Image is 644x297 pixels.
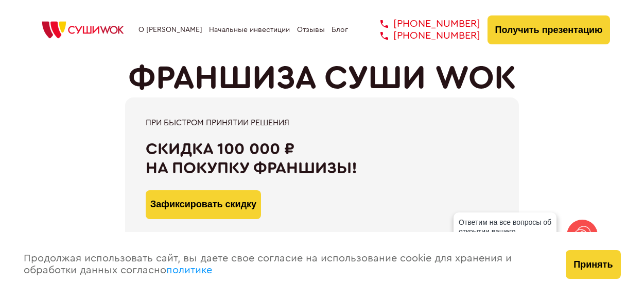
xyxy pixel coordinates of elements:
[332,26,348,34] a: Блог
[365,18,480,30] a: [PHONE_NUMBER]
[146,118,498,127] div: При быстром принятии решения
[146,190,261,219] button: Зафиксировать скидку
[138,26,202,34] a: О [PERSON_NAME]
[209,26,290,34] a: Начальные инвестиции
[146,140,498,178] div: Скидка 100 000 ₽ на покупку франшизы!
[566,250,620,279] button: Принять
[166,265,212,275] a: политике
[365,30,480,42] a: [PHONE_NUMBER]
[128,59,516,97] h1: ФРАНШИЗА СУШИ WOK
[488,15,611,44] button: Получить презентацию
[34,19,132,41] img: СУШИWOK
[454,212,556,251] div: Ответим на все вопросы об открытии вашего [PERSON_NAME]!
[13,232,556,297] div: Продолжая использовать сайт, вы даете свое согласие на использование cookie для хранения и обрабо...
[297,26,325,34] a: Отзывы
